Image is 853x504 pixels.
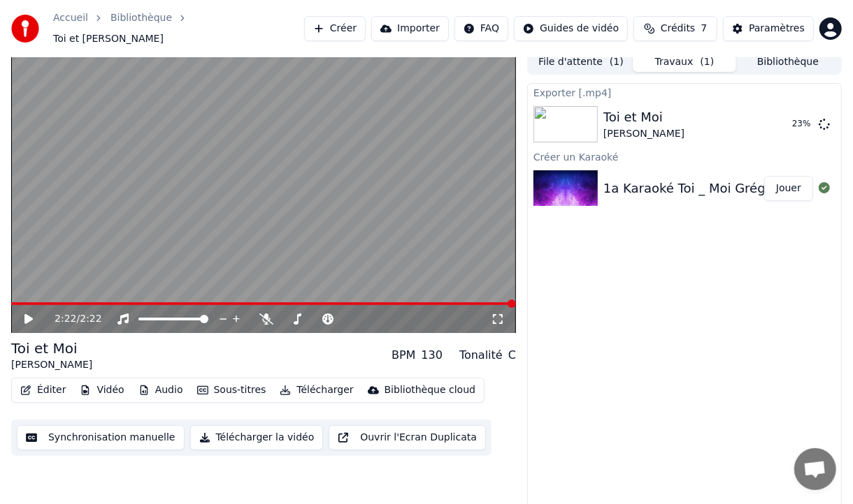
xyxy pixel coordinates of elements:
span: Toi et [PERSON_NAME] [53,32,164,46]
span: ( 1 ) [701,55,715,69]
div: Créer un Karaoké [528,148,841,165]
div: Toi et Moi [603,108,684,127]
button: Crédits7 [633,16,717,41]
button: Télécharger la vidéo [190,425,324,450]
div: C [508,347,516,364]
button: Créer [304,16,366,41]
div: 130 [421,347,443,364]
div: BPM [392,347,415,364]
div: Paramètres [749,22,805,36]
button: FAQ [454,16,508,41]
button: Paramètres [723,16,814,41]
button: Synchronisation manuelle [17,425,185,450]
div: / [55,312,88,326]
span: ( 1 ) [610,55,624,69]
span: 2:22 [55,312,76,326]
button: Jouer [764,176,813,201]
button: Travaux [633,52,736,72]
button: File d'attente [529,52,633,72]
a: Accueil [53,11,88,25]
div: Exporter [.mp4] [528,84,841,101]
button: Ouvrir l'Ecran Duplicata [329,425,486,450]
button: Guides de vidéo [514,16,628,41]
div: [PERSON_NAME] [11,358,92,372]
nav: breadcrumb [53,11,304,46]
div: Bibliothèque cloud [385,383,475,397]
a: Bibliothèque [110,11,172,25]
button: Importer [371,16,449,41]
div: Tonalité [459,347,503,364]
div: [PERSON_NAME] [603,127,684,141]
button: Audio [133,380,189,400]
button: Éditer [15,380,71,400]
img: youka [11,15,39,43]
button: Vidéo [74,380,129,400]
span: 2:22 [80,312,101,326]
button: Télécharger [274,380,359,400]
div: 23 % [792,119,813,130]
span: 7 [701,22,707,36]
button: Bibliothèque [736,52,840,72]
div: Toi et Moi [11,339,92,358]
div: Ouvrir le chat [794,448,836,490]
span: Crédits [661,22,695,36]
button: Sous-titres [192,380,272,400]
